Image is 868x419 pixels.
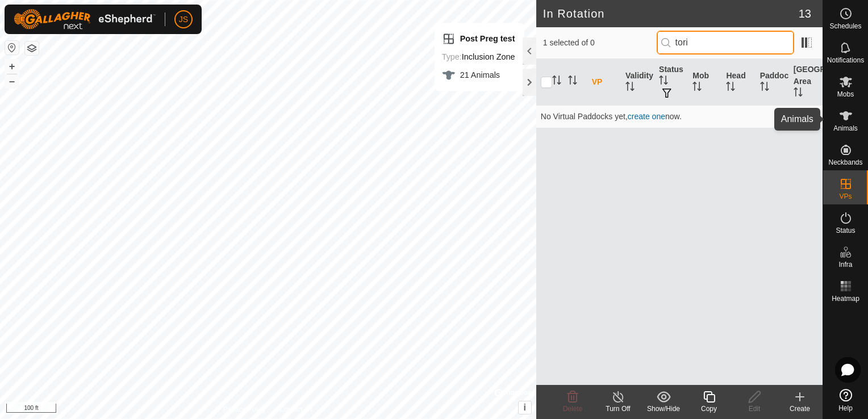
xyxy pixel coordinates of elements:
label: Type: [442,52,462,61]
th: Paddock [756,59,789,106]
a: Privacy Policy [223,404,266,414]
th: Head [721,59,755,106]
p-sorticon: Activate to sort [692,83,702,93]
th: Status [654,59,688,106]
div: Turn Off [595,404,641,414]
p-sorticon: Activate to sort [726,83,735,93]
span: JS [179,14,188,26]
p-sorticon: Activate to sort [794,89,803,98]
span: Animals [833,125,858,132]
th: Validity [621,59,654,106]
p-sorticon: Activate to sort [659,77,668,86]
span: Heatmap [832,295,859,302]
div: Show/Hide [641,404,686,414]
span: 1 selected of 0 [543,37,657,49]
div: Create [777,404,823,414]
div: Inclusion Zone [442,50,515,64]
a: Contact Us [279,404,313,414]
span: Status [836,227,855,234]
span: Help [838,405,853,412]
div: Edit [732,404,777,414]
span: Schedules [829,23,861,30]
span: Infra [838,261,852,268]
th: Mob [688,59,721,106]
img: Gallagher Logo [14,9,156,30]
span: VPs [839,193,852,200]
p-sorticon: Activate to sort [625,83,635,93]
h2: In Rotation [543,7,799,20]
button: i [519,401,531,414]
button: – [5,74,19,88]
button: Map Layers [25,41,39,55]
input: Search (S) [657,31,794,55]
span: 13 [799,5,811,22]
th: VP [587,59,621,106]
th: [GEOGRAPHIC_DATA] Area [789,59,823,106]
a: create one [628,112,665,121]
span: Delete [563,405,583,413]
div: Post Preg test [442,32,515,45]
span: Notifications [827,57,864,64]
td: No Virtual Paddocks yet, now. [536,105,823,128]
div: 21 Animals [442,68,515,82]
span: Neckbands [828,159,862,166]
span: i [524,403,526,412]
span: Mobs [837,91,854,98]
a: Help [823,384,868,416]
p-sorticon: Activate to sort [760,83,769,93]
div: Copy [686,404,732,414]
button: Reset Map [5,41,19,55]
button: + [5,60,19,73]
p-sorticon: Activate to sort [568,77,577,86]
p-sorticon: Activate to sort [552,77,561,86]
